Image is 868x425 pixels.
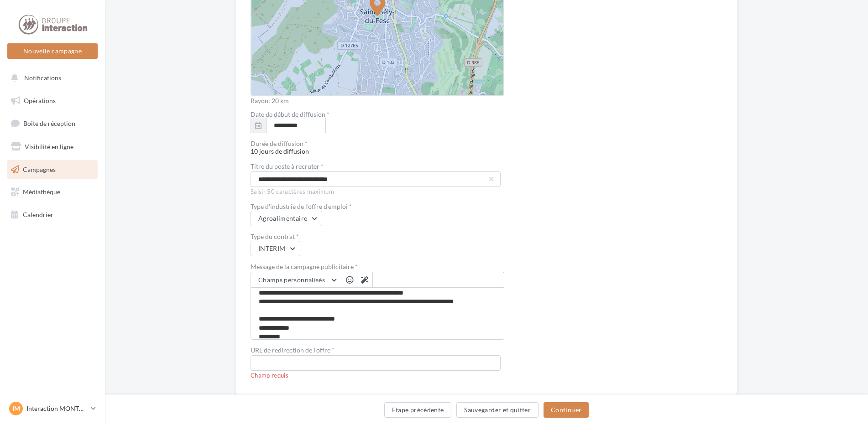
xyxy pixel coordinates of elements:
a: Calendrier [5,205,99,224]
div: Saisir 50 caractères maximum [251,188,504,196]
a: Visibilité en ligne [5,137,99,156]
span: 10 jours de diffusion [251,140,504,155]
button: Notifications [5,68,96,88]
div: Type d'industrie de l'offre d'emploi * [251,203,504,210]
label: URL de redirection de l'offre * [251,347,497,353]
p: Interaction MONTPELLIER [26,404,87,413]
div: Type du contrat * [251,233,504,240]
span: Boîte de réception [23,119,75,127]
button: Sauvegarder et quitter [456,402,539,418]
span: Opérations [24,97,56,104]
label: Titre du poste à recruter * [251,163,497,170]
div: Rayon: 20 km [251,98,504,104]
button: Nouvelle campagne [7,43,98,59]
button: Etape précédente [384,402,452,418]
span: Calendrier [23,211,53,218]
a: Boîte de réception [5,114,99,133]
a: Opérations [5,91,99,110]
button: INTERIM [251,241,300,256]
button: Champs personnalisés [251,272,342,288]
span: IM [12,404,20,413]
span: Notifications [24,74,61,82]
span: Médiathèque [23,188,60,196]
div: Durée de diffusion * [251,140,504,147]
span: Visibilité en ligne [25,143,73,150]
a: Médiathèque [5,182,99,202]
button: Agroalimentaire [251,211,322,226]
a: Campagnes [5,160,99,179]
label: Message de la campagne publicitaire * [251,264,504,270]
label: Date de début de diffusion * [251,111,329,118]
button: Continuer [544,402,589,418]
span: Campagnes [23,165,56,173]
div: Champ requis [251,372,504,380]
a: IM Interaction MONTPELLIER [7,400,98,417]
span: Champs personnalisés [258,276,325,284]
